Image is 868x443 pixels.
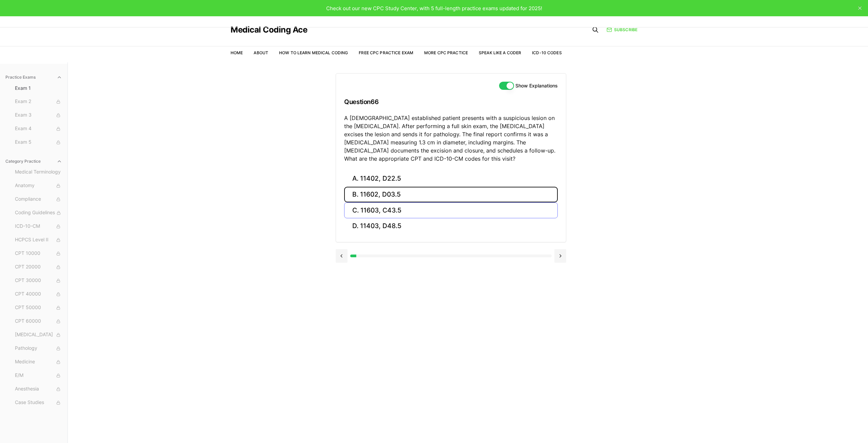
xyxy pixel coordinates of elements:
[15,372,62,379] span: E/M
[12,123,65,134] button: Exam 4
[479,50,521,55] a: Speak Like a Coder
[231,26,307,34] a: Medical Coding Ace
[254,50,268,55] a: About
[12,357,65,367] button: Medicine
[12,167,65,178] button: Medical Terminology
[15,98,62,105] span: Exam 2
[15,85,62,92] span: Exam 1
[15,331,62,339] span: [MEDICAL_DATA]
[344,202,558,218] button: C. 11603, C43.5
[15,399,62,406] span: Case Studies
[607,27,637,33] a: Subscribe
[12,110,65,121] button: Exam 3
[15,290,62,298] span: CPT 40000
[15,385,62,393] span: Anesthesia
[12,343,65,354] button: Pathology
[12,397,65,408] button: Case Studies
[15,182,62,189] span: Anatomy
[12,275,65,286] button: CPT 30000
[344,92,558,112] h3: Question 66
[532,50,561,55] a: ICD-10 Codes
[12,289,65,300] button: CPT 40000
[326,5,542,12] span: Check out our new CPC Study Center, with 5 full-length practice exams updated for 2025!
[15,358,62,366] span: Medicine
[15,304,62,311] span: CPT 50000
[15,345,62,352] span: Pathology
[344,114,558,163] p: A [DEMOGRAPHIC_DATA] established patient presents with a suspicious lesion on the [MEDICAL_DATA]....
[344,218,558,234] button: D. 11403, D48.5
[15,125,62,133] span: Exam 4
[15,263,62,271] span: CPT 20000
[12,384,65,395] button: Anesthesia
[515,83,558,88] label: Show Explanations
[854,3,865,14] button: close
[359,50,413,55] a: Free CPC Practice Exam
[12,180,65,191] button: Anatomy
[279,50,348,55] a: How to Learn Medical Coding
[15,168,62,176] span: Medical Terminology
[12,262,65,273] button: CPT 20000
[344,171,558,187] button: A. 11402, D22.5
[15,277,62,284] span: CPT 30000
[15,318,62,325] span: CPT 60000
[12,316,65,327] button: CPT 60000
[15,196,62,203] span: Compliance
[15,209,62,217] span: Coding Guidelines
[15,236,62,244] span: HCPCS Level II
[231,50,243,55] a: Home
[15,112,62,119] span: Exam 3
[12,194,65,205] button: Compliance
[3,156,65,167] button: Category Practice
[15,139,62,146] span: Exam 5
[424,50,468,55] a: More CPC Practice
[12,370,65,381] button: E/M
[15,250,62,257] span: CPT 10000
[12,302,65,313] button: CPT 50000
[12,221,65,232] button: ICD-10-CM
[12,83,65,94] button: Exam 1
[12,96,65,107] button: Exam 2
[12,248,65,259] button: CPT 10000
[344,187,558,203] button: B. 11602, D03.5
[15,223,62,230] span: ICD-10-CM
[12,329,65,340] button: [MEDICAL_DATA]
[12,235,65,245] button: HCPCS Level II
[12,137,65,148] button: Exam 5
[12,207,65,218] button: Coding Guidelines
[3,72,65,83] button: Practice Exams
